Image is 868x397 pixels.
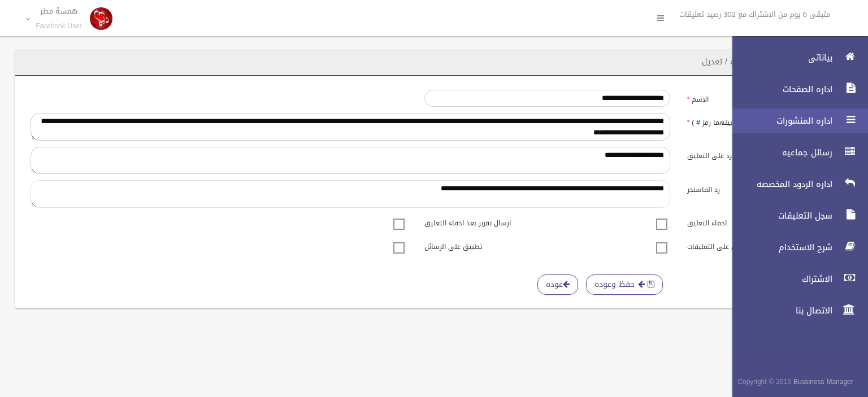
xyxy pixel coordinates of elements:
header: اداره الردود المخصصه / تعديل [688,51,817,73]
a: الاتصال بنا [723,298,868,323]
span: سجل التعليقات [723,210,836,221]
button: حفظ وعوده [586,274,663,295]
label: ارسال تقرير بعد اخفاء التعليق [416,214,547,230]
a: سجل التعليقات [723,203,868,228]
label: الرد على التعليق [679,147,810,163]
span: الاتصال بنا [723,305,836,316]
a: اداره الصفحات [723,77,868,102]
a: شرح الاستخدام [723,235,868,260]
label: رد الماسنجر [679,180,810,196]
p: همسة مطر [36,7,82,15]
label: اخفاء التعليق [679,214,810,230]
label: الاسم [679,90,810,106]
span: اداره الردود المخصصه [723,178,836,190]
a: اداره المنشورات [723,108,868,133]
span: بياناتى [723,52,836,63]
a: بياناتى [723,45,868,70]
strong: Bussiness Manager [793,376,853,388]
a: عوده [537,274,578,295]
small: Facebook User [36,22,82,30]
label: تطبيق على الرسائل [416,237,547,253]
a: رسائل جماعيه [723,140,868,165]
span: الاشتراك [723,273,836,285]
a: اداره الردود المخصصه [723,172,868,197]
a: الاشتراك [723,267,868,291]
span: رسائل جماعيه [723,147,836,158]
label: تطبيق على التعليقات [679,237,810,253]
span: Copyright © 2015 [737,376,791,388]
label: كلمات البحث(بينهما رمز # ) [679,113,810,129]
span: اداره الصفحات [723,84,836,95]
span: اداره المنشورات [723,115,836,126]
span: شرح الاستخدام [723,242,836,253]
